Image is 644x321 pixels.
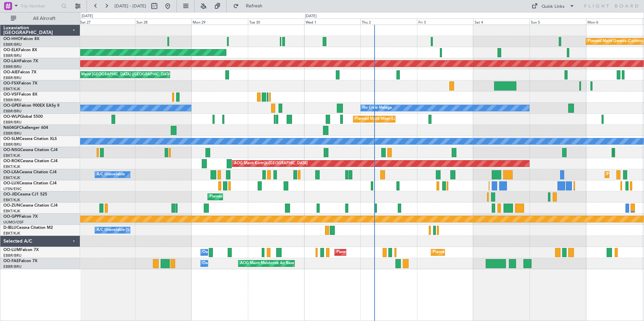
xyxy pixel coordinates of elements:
a: OO-LUXCessna Citation CJ4 [3,181,57,185]
a: EBBR/BRU [3,264,22,269]
span: OO-VSF [3,93,19,97]
span: OO-SLM [3,137,20,141]
div: Wed 1 [304,19,360,25]
span: OO-LXA [3,170,19,174]
a: OO-SLMCessna Citation XLS [3,137,57,141]
div: Sat 4 [473,19,529,25]
a: EBKT/KJK [3,153,20,158]
span: D-IBLU [3,226,17,230]
a: OO-FAEFalcon 7X [3,259,37,263]
div: No Crew Malaga [362,103,392,113]
div: Planned Maint Milan (Linate) [355,114,404,124]
a: OO-GPPFalcon 7X [3,215,38,219]
div: [DATE] [305,13,317,19]
a: EBKT/KJK [3,231,20,236]
div: Sun 28 [135,19,191,25]
span: All Aircraft [18,16,71,21]
span: OO-ELK [3,48,19,52]
span: OO-FAE [3,259,19,263]
div: A/C Unavailable [97,170,125,180]
div: Planned Maint [GEOGRAPHIC_DATA] ([GEOGRAPHIC_DATA] National) [433,247,555,257]
span: OO-ZUN [3,204,20,208]
a: OO-JIDCessna CJ1 525 [3,192,47,197]
span: OO-AIE [3,70,18,74]
button: Refresh [230,1,270,11]
div: AOG Maint Kortrijk-[GEOGRAPHIC_DATA] [234,158,308,169]
div: Planned Maint [GEOGRAPHIC_DATA] ([GEOGRAPHIC_DATA]) [66,70,172,80]
div: Quick Links [542,3,565,10]
a: EBKT/KJK [3,198,20,203]
a: OO-ELKFalcon 8X [3,48,37,52]
span: OO-LUX [3,181,19,185]
a: OO-GPEFalcon 900EX EASy II [3,104,59,108]
a: D-IBLUCessna Citation M2 [3,226,53,230]
div: Sat 27 [79,19,135,25]
span: OO-WLP [3,115,20,119]
button: Quick Links [528,1,578,11]
div: Fri 3 [417,19,473,25]
div: Mon 29 [191,19,248,25]
a: OO-LUMFalcon 7X [3,248,39,252]
a: EBKT/KJK [3,209,20,214]
div: A/C Unavailable [GEOGRAPHIC_DATA]-[GEOGRAPHIC_DATA] [97,225,204,235]
div: Owner Melsbroek Air Base [202,247,248,257]
span: OO-JID [3,192,18,197]
div: Owner Melsbroek Air Base [202,258,248,269]
div: Planned Maint Geneva (Cointrin) [588,36,643,46]
a: EBBR/BRU [3,53,22,58]
div: [DATE] [82,13,93,19]
a: OO-LXACessna Citation CJ4 [3,170,57,174]
a: EBKT/KJK [3,86,20,92]
div: Planned Maint Kortrijk-[GEOGRAPHIC_DATA] [210,192,288,202]
a: EBKT/KJK [3,175,20,180]
a: N604GFChallenger 604 [3,126,48,130]
span: OO-HHO [3,37,21,41]
a: EBBR/BRU [3,120,22,125]
a: OO-VSFFalcon 8X [3,93,37,97]
a: EBBR/BRU [3,75,22,80]
div: Sun 5 [529,19,586,25]
span: [DATE] - [DATE] [115,3,146,9]
span: N604GF [3,126,19,130]
span: OO-LUM [3,248,20,252]
a: EBKT/KJK [3,164,20,169]
a: OO-HHOFalcon 8X [3,37,39,41]
span: OO-GPE [3,104,19,108]
a: LFSN/ENC [3,186,22,191]
a: EBBR/BRU [3,142,22,147]
a: OO-NSGCessna Citation CJ4 [3,148,58,152]
a: OO-FSXFalcon 7X [3,81,37,85]
span: OO-NSG [3,148,20,152]
a: EBBR/BRU [3,64,22,69]
div: Mon 6 [586,19,642,25]
div: AOG Maint Melsbroek Air Base [240,258,294,269]
a: OO-ZUNCessna Citation CJ4 [3,204,58,208]
a: EBBR/BRU [3,98,22,103]
a: UUMO/OSF [3,220,24,225]
span: OO-ROK [3,159,20,163]
a: EBBR/BRU [3,109,22,114]
a: EBBR/BRU [3,253,22,258]
span: OO-GPP [3,215,19,219]
a: EBBR/BRU [3,42,22,47]
button: All Aircraft [7,13,73,24]
a: OO-AIEFalcon 7X [3,70,36,74]
span: OO-FSX [3,81,19,85]
div: Tue 30 [248,19,304,25]
span: Refresh [240,4,268,8]
div: Thu 2 [360,19,417,25]
a: OO-LAHFalcon 7X [3,59,38,63]
div: Planned Maint [GEOGRAPHIC_DATA] ([GEOGRAPHIC_DATA] National) [336,247,458,257]
input: Trip Number [21,1,59,11]
a: OO-ROKCessna Citation CJ4 [3,159,58,163]
a: EBBR/BRU [3,131,22,136]
span: OO-LAH [3,59,20,63]
a: OO-WLPGlobal 5500 [3,115,43,119]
